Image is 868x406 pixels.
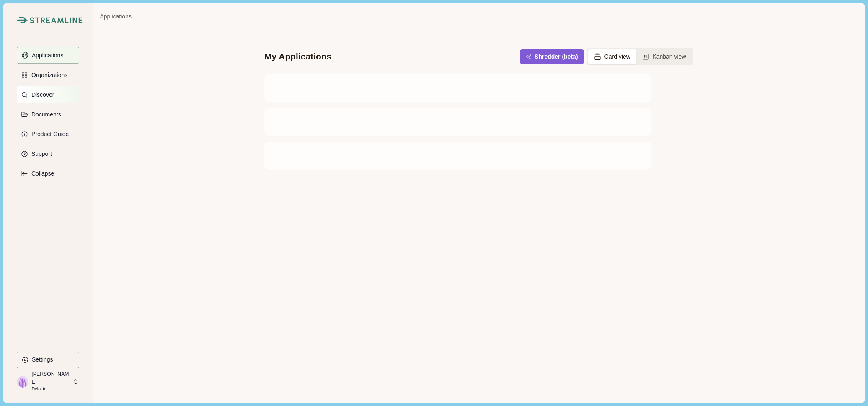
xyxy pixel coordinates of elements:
[29,356,53,363] p: Settings
[17,67,79,83] button: Organizations
[17,145,79,162] button: Support
[30,17,83,23] img: Streamline Climate Logo
[17,352,79,368] button: Settings
[28,111,61,118] p: Documents
[17,106,79,123] button: Documents
[17,352,79,371] a: Settings
[17,47,79,64] button: Applications
[17,165,79,182] button: Expand
[520,49,584,64] button: Shredder (beta)
[17,17,79,23] a: Streamline Climate LogoStreamline Climate Logo
[28,170,54,177] p: Collapse
[636,49,692,64] button: Kanban view
[17,86,79,103] button: Discover
[588,49,636,64] button: Card view
[17,376,28,388] img: profile picture
[31,386,70,393] p: Deloitte
[28,131,69,138] p: Product Guide
[29,52,64,59] p: Applications
[28,91,54,98] p: Discover
[17,126,79,142] button: Product Guide
[264,51,331,62] div: My Applications
[17,17,27,23] img: Streamline Climate Logo
[28,150,52,158] p: Support
[100,12,132,21] a: Applications
[31,370,70,386] p: [PERSON_NAME]
[28,72,67,79] p: Organizations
